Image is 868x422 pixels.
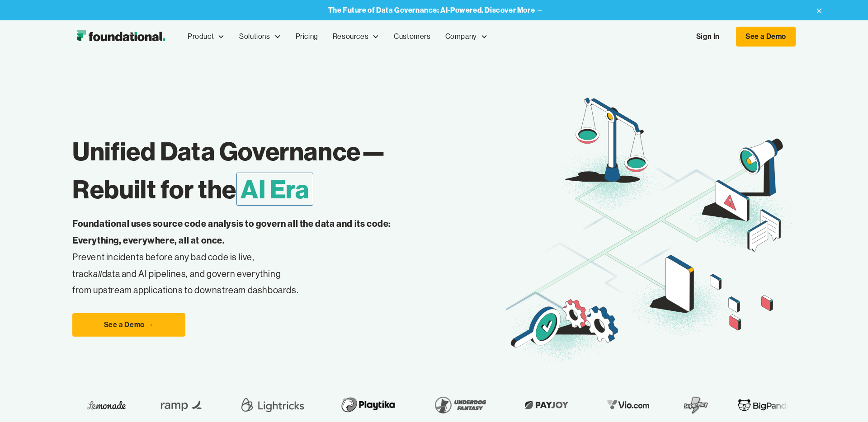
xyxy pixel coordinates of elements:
a: The Future of Data Governance: AI-Powered. Discover More → [328,6,544,14]
img: Vio.com [602,398,654,412]
div: Resources [325,22,387,52]
img: Playtika [335,392,400,417]
a: Sign In [687,27,729,46]
img: Ramp [155,392,209,417]
img: Lemonade [86,398,126,412]
p: Prevent incidents before any bad code is live, track data and AI pipelines, and govern everything... [72,216,420,299]
a: See a Demo → [72,313,185,337]
img: SuperPlay [683,392,708,417]
iframe: Chat Widget [823,379,868,422]
div: Company [445,31,477,42]
div: Company [438,22,495,52]
em: all [93,268,102,279]
strong: Foundational uses source code analysis to govern all the data and its code: Everything, everywher... [72,218,391,246]
div: Resources [333,31,368,42]
span: AI Era [236,173,313,206]
a: home [72,28,170,46]
a: Customers [387,22,438,52]
div: Product [188,31,214,42]
div: Solutions [239,31,270,42]
img: Payjoy [519,398,573,412]
div: Product [180,22,232,52]
img: Underdog Fantasy [429,392,491,417]
img: Foundational Logo [72,28,170,46]
a: Pricing [288,22,325,52]
h1: Unified Data Governance— Rebuilt for the [72,132,506,208]
a: See a Demo [736,27,796,47]
img: Lightricks [238,392,307,417]
img: BigPanda [737,398,791,412]
div: Solutions [232,22,288,52]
